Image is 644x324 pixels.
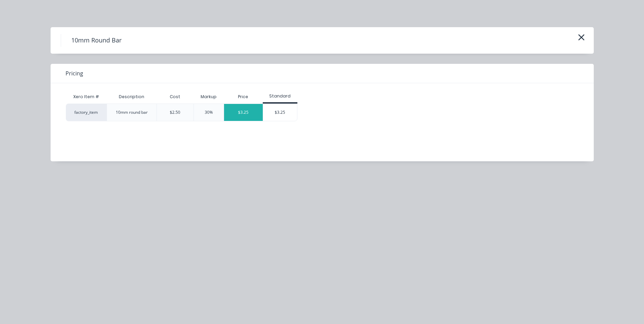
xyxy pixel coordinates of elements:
div: $3.25 [224,104,263,121]
div: Description [113,88,150,105]
div: Cost [157,90,194,104]
div: 10mm round bar [116,109,148,115]
span: Pricing [66,69,83,77]
div: $3.25 [263,104,297,121]
div: factory_item [66,104,107,121]
div: 30% [205,109,213,115]
div: Markup [194,90,224,104]
h4: 10mm Round Bar [61,34,132,47]
div: Price [224,90,263,104]
div: Xero Item # [66,90,107,104]
div: Standard [263,93,297,99]
div: $2.50 [170,109,180,115]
